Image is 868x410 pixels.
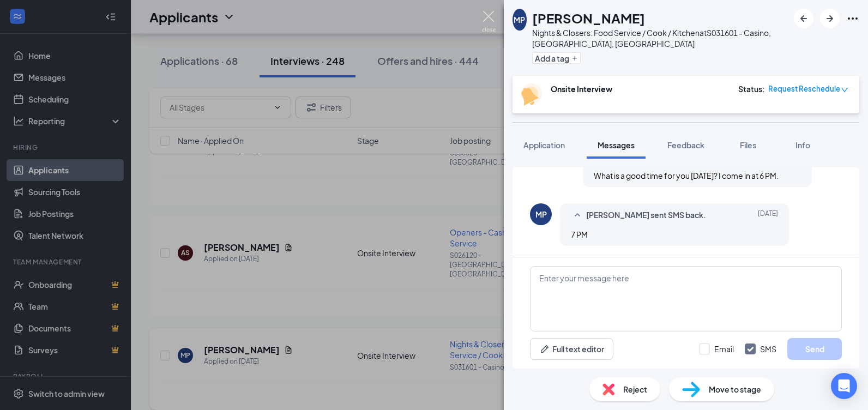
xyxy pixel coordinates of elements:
[571,55,578,62] svg: Plus
[787,338,842,360] button: Send
[823,12,836,25] svg: ArrowRight
[551,84,612,94] b: Onsite Interview
[841,86,848,94] span: down
[846,12,859,25] svg: Ellipses
[738,83,765,94] div: Status :
[571,209,584,222] svg: SmallChevronUp
[667,140,704,150] span: Feedback
[514,14,525,25] div: MP
[532,27,789,49] div: Nights & Closers: Food Service / Cook / Kitchen at S031601 - Casino, [GEOGRAPHIC_DATA], [GEOGRAPH...
[539,343,550,354] svg: Pen
[831,373,857,399] div: Open Intercom Messenger
[586,209,706,222] span: [PERSON_NAME] sent SMS back.
[794,9,813,28] button: ArrowLeftNew
[740,140,756,150] span: Files
[523,140,565,150] span: Application
[530,338,613,360] button: Full text editorPen
[768,83,840,94] span: Request Reschedule
[535,209,547,220] div: MP
[797,12,810,25] svg: ArrowLeftNew
[820,9,840,28] button: ArrowRight
[709,383,761,395] span: Move to stage
[532,52,581,64] button: PlusAdd a tag
[758,209,778,222] span: [DATE]
[598,140,635,150] span: Messages
[571,230,588,239] span: 7 PM
[594,171,779,180] span: What is a good time for you [DATE]? I come in at 6 PM.
[532,9,645,27] h1: [PERSON_NAME]
[623,383,647,395] span: Reject
[795,140,810,150] span: Info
